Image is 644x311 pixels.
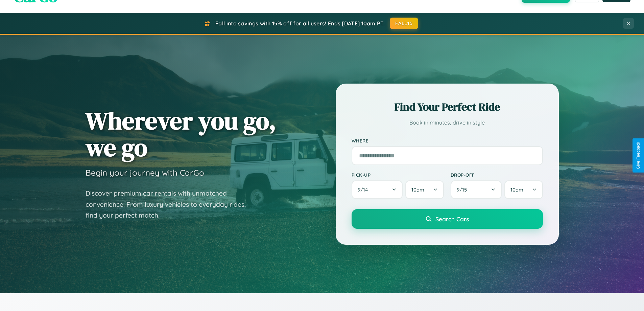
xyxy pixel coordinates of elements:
h1: Wherever you go, we go [86,107,276,161]
p: Book in minutes, drive in style [352,118,543,128]
span: 9 / 15 [457,186,470,193]
label: Pick-up [352,172,444,178]
span: 10am [411,186,424,193]
button: 9/15 [451,180,502,199]
h3: Begin your journey with CarGo [86,168,204,178]
label: Drop-off [451,172,543,178]
h2: Find Your Perfect Ride [352,99,543,114]
label: Where [352,138,543,143]
span: 9 / 14 [358,186,371,193]
button: 10am [504,180,543,199]
p: Discover premium car rentals with unmatched convenience. From luxury vehicles to everyday rides, ... [86,188,255,221]
span: Fall into savings with 15% off for all users! Ends [DATE] 10am PT. [215,20,385,27]
button: Search Cars [352,209,543,229]
div: Give Feedback [636,142,641,169]
button: FALL15 [390,18,418,29]
span: 10am [510,186,523,193]
span: Search Cars [435,215,469,223]
button: 9/14 [352,180,403,199]
button: 10am [405,180,444,199]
